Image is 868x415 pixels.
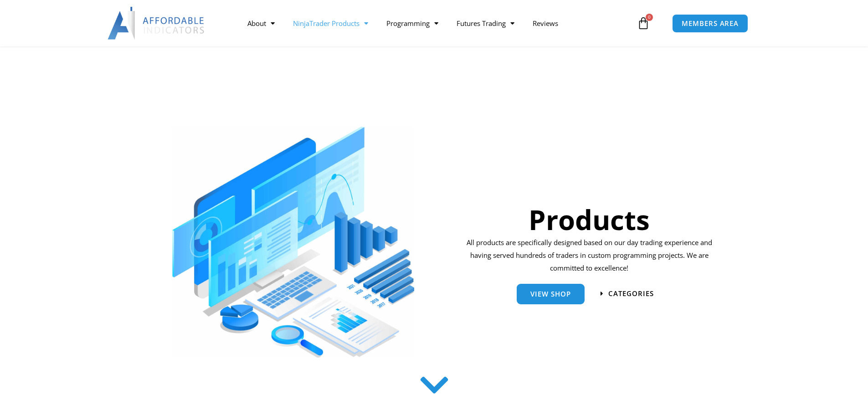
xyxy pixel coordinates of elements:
a: Futures Trading [447,13,524,34]
span: View Shop [530,291,571,297]
span: categories [608,290,654,297]
span: 0 [646,14,653,21]
a: Programming [377,13,447,34]
a: 0 [623,10,663,36]
img: LogoAI | Affordable Indicators – NinjaTrader [108,7,205,40]
span: MEMBERS AREA [682,20,739,27]
a: categories [601,290,654,297]
a: View Shop [517,284,585,304]
p: All products are specifically designed based on our day trading experience and having served hund... [463,236,715,275]
h1: Products [463,200,715,239]
a: NinjaTrader Products [284,13,377,34]
img: ProductsSection scaled | Affordable Indicators – NinjaTrader [172,127,414,358]
a: Reviews [524,13,567,34]
nav: Menu [238,13,635,34]
a: MEMBERS AREA [672,14,748,33]
a: About [238,13,284,34]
